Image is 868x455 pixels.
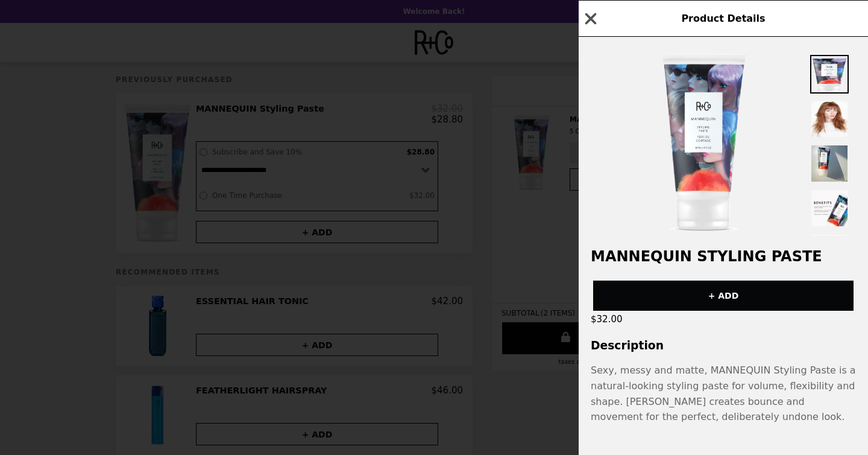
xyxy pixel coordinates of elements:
[810,100,849,138] img: Thumbnail 2
[579,311,868,328] div: $32.00
[579,248,868,265] h2: MANNEQUIN Styling Paste
[593,281,854,311] button: + ADD
[810,189,849,227] img: Thumbnail 4
[810,55,849,94] img: Thumbnail 1
[579,339,868,352] h3: Description
[681,13,765,24] span: Product Details
[661,52,747,233] img: 5 OZ
[591,364,856,422] span: Sexy, messy and matte, MANNEQUIN Styling Paste is a natural-looking styling paste for volume, fle...
[810,144,849,183] img: Thumbnail 3
[810,234,849,272] img: Thumbnail 5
